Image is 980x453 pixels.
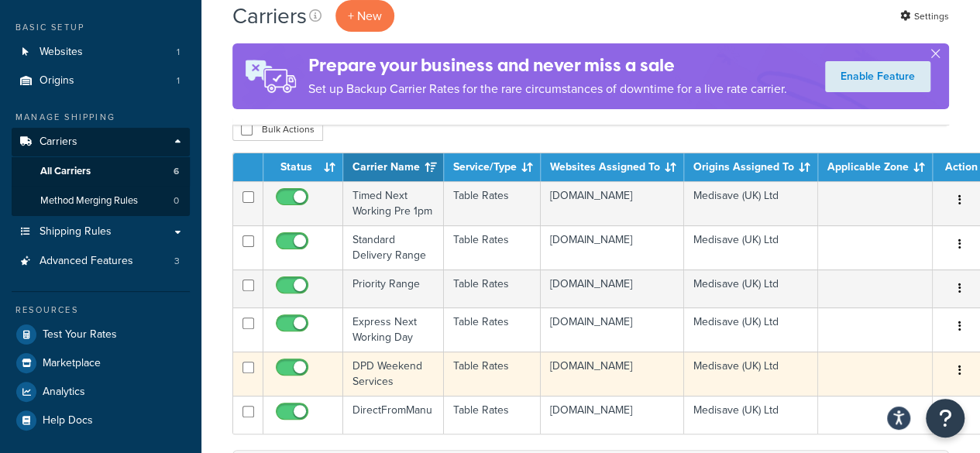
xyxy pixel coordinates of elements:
a: All Carriers 6 [12,157,190,186]
td: [DOMAIN_NAME] [541,396,684,434]
li: All Carriers [12,157,190,186]
span: 1 [177,46,180,59]
a: Websites 1 [12,38,190,67]
th: Applicable Zone: activate to sort column ascending [818,153,933,181]
li: Carriers [12,128,190,216]
td: [DOMAIN_NAME] [541,181,684,225]
span: Analytics [43,386,85,399]
span: Carriers [40,136,77,149]
a: Marketplace [12,349,190,377]
td: Express Next Working Day [343,307,444,352]
div: Basic Setup [12,21,190,34]
div: Manage Shipping [12,111,190,124]
a: Help Docs [12,407,190,434]
div: Resources [12,304,190,317]
td: Timed Next Working Pre 1pm [343,181,444,225]
span: All Carriers [40,165,91,178]
a: Test Your Rates [12,321,190,348]
td: Table Rates [444,352,541,396]
a: Origins 1 [12,67,190,95]
td: Medisave (UK) Ltd [684,269,818,307]
th: Status: activate to sort column ascending [263,153,343,181]
button: Open Resource Center [926,399,965,438]
img: ad-rules-rateshop-fe6ec290ccb7230408bd80ed9643f0289d75e0ffd9eb532fc0e269fcd187b520.png [232,43,308,109]
td: Table Rates [444,307,541,352]
a: Carriers [12,128,190,156]
p: Set up Backup Carrier Rates for the rare circumstances of downtime for a live rate carrier. [308,78,787,100]
span: Test Your Rates [43,328,117,341]
th: Origins Assigned To: activate to sort column ascending [684,153,818,181]
a: Method Merging Rules 0 [12,187,190,215]
li: Websites [12,38,190,67]
th: Service/Type: activate to sort column ascending [444,153,541,181]
span: Advanced Features [40,255,133,268]
td: Medisave (UK) Ltd [684,396,818,434]
span: Marketplace [43,357,101,370]
th: Carrier Name: activate to sort column ascending [343,153,444,181]
td: Medisave (UK) Ltd [684,307,818,352]
td: Table Rates [444,181,541,225]
a: Analytics [12,378,190,406]
span: 0 [174,194,179,208]
h4: Prepare your business and never miss a sale [308,53,787,78]
span: Shipping Rules [40,225,112,239]
a: Enable Feature [825,61,930,92]
h1: Carriers [232,1,307,31]
td: [DOMAIN_NAME] [541,307,684,352]
td: [DOMAIN_NAME] [541,225,684,269]
span: Help Docs [43,414,93,427]
span: Origins [40,74,74,88]
span: Websites [40,46,83,59]
td: Medisave (UK) Ltd [684,225,818,269]
td: Medisave (UK) Ltd [684,352,818,396]
li: Method Merging Rules [12,187,190,215]
td: Table Rates [444,396,541,434]
td: [DOMAIN_NAME] [541,352,684,396]
li: Origins [12,67,190,95]
a: Shipping Rules [12,218,190,246]
a: Settings [900,5,949,27]
th: Websites Assigned To: activate to sort column ascending [541,153,684,181]
a: Advanced Features 3 [12,247,190,276]
td: [DOMAIN_NAME] [541,269,684,307]
span: 6 [174,165,179,178]
td: Standard Delivery Range [343,225,444,269]
span: Method Merging Rules [40,194,138,208]
span: 3 [174,255,180,268]
td: Medisave (UK) Ltd [684,181,818,225]
td: DirectFromManu [343,396,444,434]
td: DPD Weekend Services [343,352,444,396]
td: Table Rates [444,225,541,269]
button: Bulk Actions [232,118,323,141]
td: Priority Range [343,269,444,307]
span: 1 [177,74,180,88]
td: Table Rates [444,269,541,307]
li: Advanced Features [12,247,190,276]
